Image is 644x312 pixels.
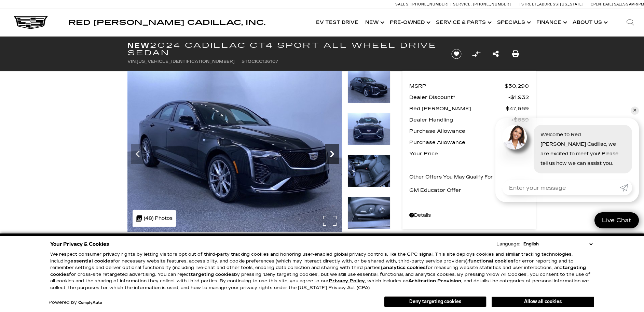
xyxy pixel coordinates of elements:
span: Open [DATE] [591,2,613,6]
span: GM Educator Offer [409,185,513,195]
p: We respect consumer privacy rights by letting visitors opt out of third-party tracking cookies an... [50,251,594,291]
span: [US_VEHICLE_IDENTIFICATION_NUMBER] [137,59,235,64]
a: Live Chat [594,212,639,228]
a: Print this New 2024 Cadillac CT4 Sport All Wheel Drive Sedan [512,49,519,59]
strong: analytics cookies [383,265,426,270]
a: Details [409,211,529,220]
a: Submit [620,180,632,195]
span: MSRP [409,81,505,91]
strong: functional cookies [468,258,513,264]
span: Service: [453,2,472,6]
span: Sales: [614,2,626,6]
a: MSRP $50,290 [409,81,529,91]
img: New 2024 Black Raven Cadillac Sport image 14 [127,71,342,232]
div: Search [617,9,644,36]
a: Dealer Handling $689 [409,115,529,125]
img: New 2024 Black Raven Cadillac Sport image 16 [347,155,390,187]
span: 9 AM-6 PM [626,2,644,6]
a: Dealer Discount* $1,932 [409,93,529,102]
a: [STREET_ADDRESS][US_STATE] [520,2,584,6]
div: Language: [496,242,520,246]
a: Pre-Owned [386,9,433,36]
select: Language Select [522,241,594,247]
a: Sales: [PHONE_NUMBER] [395,2,451,6]
a: Finance [533,9,569,36]
img: New 2024 Black Raven Cadillac Sport image 17 [347,197,390,229]
a: EV Test Drive [313,9,362,36]
strong: targeting cookies [191,272,234,277]
u: Privacy Policy [329,278,365,284]
span: Your Price [409,149,506,158]
a: ComplyAuto [78,301,102,305]
p: Other Offers You May Qualify For [409,172,493,182]
span: Purchase Allowance [409,138,511,147]
a: Red [PERSON_NAME] Cadillac, Inc. [68,19,265,26]
span: Red [PERSON_NAME] Cadillac, Inc. [68,18,265,27]
span: Sales: [395,2,410,6]
a: Your Price $47,358 [409,149,529,158]
span: [PHONE_NUMBER] [473,2,511,6]
span: Your Privacy & Cookies [50,239,109,249]
span: Dealer Handling [409,115,511,125]
img: Agent profile photo [502,125,527,150]
a: Service & Parts [433,9,494,36]
div: Previous [131,144,145,164]
img: Cadillac Dark Logo with Cadillac White Text [14,16,48,29]
span: Red [PERSON_NAME] [409,104,506,113]
a: GM Educator Offer $500 [409,185,529,195]
button: Compare Vehicle [471,49,481,59]
div: (48) Photos [133,210,176,227]
div: Powered by [49,300,102,305]
span: VIN: [127,59,137,64]
span: $50,290 [505,81,529,91]
button: Allow all cookies [492,297,594,307]
button: Save vehicle [449,48,464,59]
span: Purchase Allowance [409,126,511,136]
a: Specials [494,9,533,36]
a: Red [PERSON_NAME] $47,669 [409,104,529,113]
span: Stock: [242,59,259,64]
strong: Arbitration Provision [408,278,461,284]
strong: New [127,41,150,49]
a: Service: [PHONE_NUMBER] [451,2,513,6]
span: $689 [511,115,529,125]
span: $47,669 [506,104,529,113]
strong: essential cookies [70,258,113,264]
input: Enter your message [502,180,620,195]
img: New 2024 Black Raven Cadillac Sport image 14 [347,71,390,103]
span: $1,932 [508,93,529,102]
a: New [362,9,386,36]
span: C126107 [259,59,278,64]
div: Next [325,144,339,164]
div: Welcome to Red [PERSON_NAME] Cadillac, we are excited to meet you! Please tell us how we can assi... [534,125,632,173]
span: Dealer Discount* [409,93,508,102]
a: Purchase Allowance $500 [409,138,529,147]
span: [PHONE_NUMBER] [411,2,449,6]
strong: targeting cookies [50,265,586,277]
a: Share this New 2024 Cadillac CT4 Sport All Wheel Drive Sedan [493,49,499,59]
h1: 2024 Cadillac CT4 Sport All Wheel Drive Sedan [127,42,440,57]
button: Deny targeting cookies [384,296,487,307]
a: Purchase Allowance $500 [409,126,529,136]
span: Live Chat [599,216,635,224]
a: About Us [569,9,610,36]
img: New 2024 Black Raven Cadillac Sport image 15 [347,113,390,145]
